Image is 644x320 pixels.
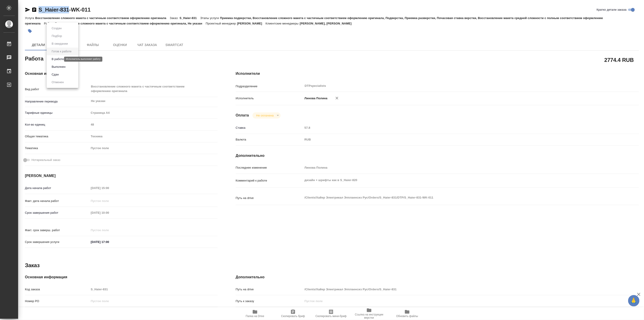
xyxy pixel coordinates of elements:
[50,80,65,85] button: Отменен
[50,34,63,39] button: Подбор
[50,64,67,69] button: Выполнен
[50,49,73,54] button: Готов к работе
[50,41,69,46] button: В ожидании
[50,26,63,31] button: Создан
[50,57,65,62] button: В работе
[50,72,60,77] button: Сдан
